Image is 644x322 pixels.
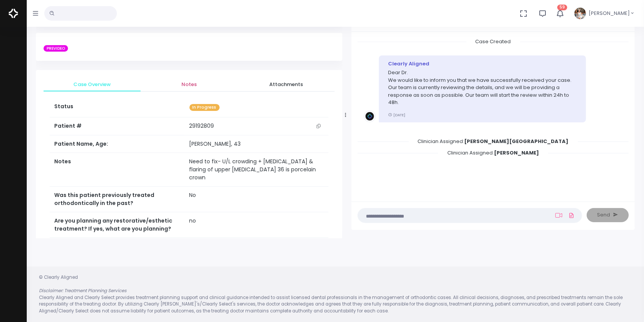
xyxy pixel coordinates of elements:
small: [DATE] [388,112,405,117]
td: no [185,212,329,238]
span: Clinician Assigned: [438,147,548,159]
span: Attachments [244,81,328,88]
img: Logo Horizontal [9,5,18,21]
th: Patient Name, Age: [50,135,185,153]
span: In Progress [189,104,220,111]
b: [PERSON_NAME] [494,149,539,156]
span: 59 [557,5,567,10]
span: Case Created [466,36,520,47]
th: Patient # [50,117,185,135]
td: No [185,187,329,212]
th: Was this patient previously treated orthodontically in the past? [50,187,185,212]
a: Add Loom Video [554,212,564,218]
th: Do you want to fix to Class 1 occlusion? [50,238,185,263]
span: Case Overview [50,81,134,88]
span: Clinician Assigned: [409,135,578,147]
span: PREVIDEO [44,45,68,52]
p: Dear Dr. We would like to inform you that we have successfully received your case. Our team is cu... [388,69,577,106]
span: Notes [147,81,231,88]
td: 29192809 [185,117,329,135]
div: © Clearly Aligned Clearly Aligned and Clearly Select provides treatment planning support and clin... [31,274,639,314]
th: Notes [50,153,185,187]
td: Need to fix- U/L crowding + [MEDICAL_DATA] & flaring of upper [MEDICAL_DATA] 36 is porcelain crown [185,153,329,187]
img: Header Avatar [573,7,587,20]
div: Clearly Aligned [388,60,577,68]
td: You Choose For Me - Follow Clearly Aligned Recommendations [185,238,329,263]
td: [PERSON_NAME], 43 [185,135,329,153]
a: Add Files [567,208,576,222]
th: Are you planning any restorative/esthetic treatment? If yes, what are you planning? [50,212,185,238]
div: scrollable content [358,38,629,194]
b: [PERSON_NAME][GEOGRAPHIC_DATA] [464,138,569,145]
span: [PERSON_NAME] [589,10,630,17]
th: Status [50,98,185,117]
em: Disclaimer: Treatment Planning Services [39,288,126,294]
